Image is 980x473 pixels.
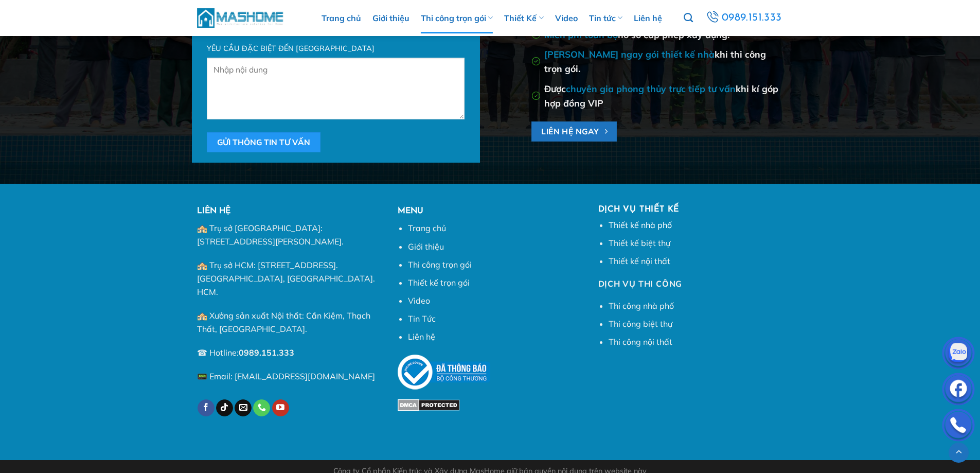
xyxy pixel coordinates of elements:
[609,301,674,311] a: Thi công nhà phố
[722,9,782,27] span: 0989.151.333
[544,29,729,40] span: hồ sơ cấp phép xây dựng.
[704,9,783,27] a: 0989.151.333
[408,331,435,342] a: Liên hệ
[609,238,670,248] a: Thiết kế biệt thự
[197,259,382,299] p: 🏤 Trụ sở HCM: [STREET_ADDRESS]. [GEOGRAPHIC_DATA], [GEOGRAPHIC_DATA]. HCM.
[598,278,683,289] strong: Dịch vụ thi công
[207,43,464,55] label: Yêu cầu đặc biệt đến [GEOGRAPHIC_DATA]
[372,3,409,33] a: Giới thiệu
[408,259,472,270] a: Thi công trọn gói
[544,83,778,109] span: Được khi kí góp hợp đồng VIP
[943,411,974,442] img: Phone
[197,370,382,383] p: 📟 Email: [EMAIL_ADDRESS][DOMAIN_NAME]
[544,29,618,40] strong: Miễn phí toàn bộ
[272,399,289,417] a: Theo dõi trên YouTube
[253,399,270,417] a: Gọi cho chúng tôi
[197,207,230,215] strong: LIÊN HỆ
[235,399,252,417] a: Gửi email cho chúng tôi
[504,3,543,33] a: Thiết Kế
[609,220,672,230] a: Thiết kế nhà phố
[943,375,974,406] img: Facebook
[322,3,361,33] a: Trang chủ
[239,347,294,358] a: 0989.151.333
[634,3,662,33] a: Liên hệ
[198,399,215,417] a: Theo dõi trên Facebook
[398,399,460,411] img: DMCA.com Protection Status
[216,399,233,417] a: Theo dõi trên TikTok
[197,346,382,360] p: ☎ Hotline:
[684,7,693,29] a: Tìm kiếm
[541,125,599,138] span: Liên hệ ngay
[544,48,766,75] span: khi thi công trọn gói.
[544,48,715,60] strong: [PERSON_NAME] ngay gói thiết kế nhà
[609,256,670,266] a: Thiết kế nội thất
[566,83,736,94] strong: chuyên gia phong thủy trực tiếp tư vấn
[421,3,493,33] a: Thi công trọn gói
[207,132,320,152] input: Gửi thông tin tư vấn
[197,309,382,336] p: 🏤 Xưởng sản xuất Nội thất: Cần Kiệm, Thạch Thất, [GEOGRAPHIC_DATA].
[197,222,382,248] p: 🏤 Trụ sở [GEOGRAPHIC_DATA]: [STREET_ADDRESS][PERSON_NAME].
[197,7,284,29] img: MasHome – Tổng Thầu Thiết Kế Và Xây Nhà Trọn Gói
[408,241,444,252] a: Giới thiệu
[949,443,969,463] a: Lên đầu trang
[408,295,430,306] a: Video
[589,3,622,33] a: Tin tức
[408,313,436,324] a: Tin Tức
[531,121,617,142] a: Liên hệ ngay
[555,3,578,33] a: Video
[943,339,974,370] img: Zalo
[609,319,672,329] a: Thi công biệt thự
[609,337,672,347] a: Thi công nội thất
[408,277,470,288] a: Thiết kế trọn gói
[598,205,680,214] strong: Dịch vụ thiết kế
[408,223,446,233] a: Trang chủ
[398,207,423,215] strong: MENU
